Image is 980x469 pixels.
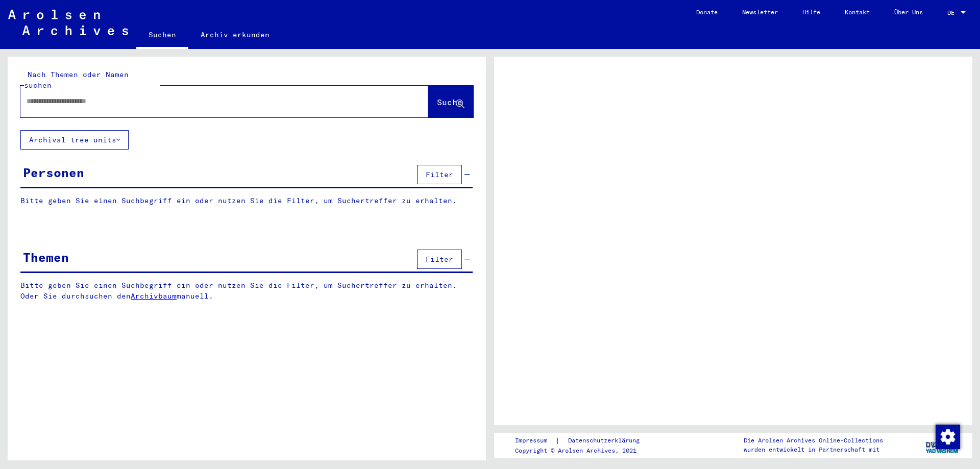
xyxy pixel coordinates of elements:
a: Suchen [136,22,188,49]
a: Archivbaum [131,291,177,301]
span: Filter [426,170,453,179]
div: Themen [23,248,69,266]
button: Archival tree units [20,130,129,150]
a: Archiv erkunden [188,22,282,47]
button: Filter [417,165,462,184]
img: Zustimmung ändern [936,425,960,449]
div: | [515,435,652,446]
p: Die Arolsen Archives Online-Collections [744,436,883,445]
span: DE [947,9,959,16]
img: yv_logo.png [923,432,962,458]
p: Copyright © Arolsen Archives, 2021 [515,446,652,455]
p: Bitte geben Sie einen Suchbegriff ein oder nutzen Sie die Filter, um Suchertreffer zu erhalten. O... [20,280,473,302]
mat-label: Nach Themen oder Namen suchen [24,70,129,90]
a: Datenschutzerklärung [560,435,652,446]
p: wurden entwickelt in Partnerschaft mit [744,445,883,454]
span: Filter [426,255,453,264]
p: Bitte geben Sie einen Suchbegriff ein oder nutzen Sie die Filter, um Suchertreffer zu erhalten. [20,195,473,206]
span: Suche [437,97,462,107]
button: Filter [417,250,462,269]
a: Impressum [515,435,555,446]
div: Personen [23,163,84,182]
button: Suche [428,86,473,117]
img: Arolsen_neg.svg [8,10,128,35]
